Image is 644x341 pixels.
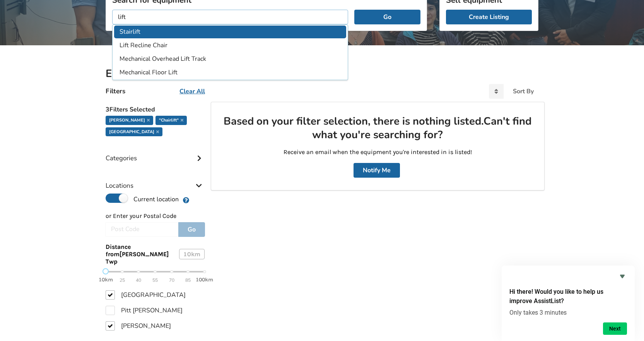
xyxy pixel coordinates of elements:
h2: Hi there! Would you like to help us improve AssistList? [509,287,627,306]
h2: Based on your filter selection, there is nothing listed. Can't find what you're searching for? [224,115,532,142]
button: Notify Me [354,163,400,178]
div: Locations [106,166,205,194]
h2: Equipment Listings [106,67,538,81]
label: Pitt [PERSON_NAME] [106,306,183,315]
a: Create Listing [446,10,532,24]
div: [GEOGRAPHIC_DATA] [106,127,162,137]
span: 55 [152,276,158,285]
div: Sort By [513,88,534,94]
span: 70 [169,276,174,285]
u: Clear All [179,87,205,96]
div: [PERSON_NAME] [106,116,153,125]
label: Current location [106,194,179,204]
p: Receive an email when the equipment you're interested in is listed! [224,148,532,157]
span: 25 [120,276,125,285]
span: 85 [185,276,191,285]
button: Go [354,10,420,24]
strong: 10km [99,276,113,283]
li: Mechanical Floor Lift [114,66,346,79]
button: Next question [603,322,627,335]
li: Lift Recline Chair [114,39,346,52]
strong: 100km [196,276,213,283]
p: or Enter your Postal Code [106,212,205,221]
div: 10 km [179,249,205,259]
h4: Filters [106,87,125,96]
li: Stairlift [114,26,346,38]
p: Only takes 3 minutes [509,309,627,316]
li: Mechanical Overhead Lift Track [114,53,346,65]
span: 40 [136,276,141,285]
div: Categories [106,139,205,166]
span: Distance from [PERSON_NAME] Twp [106,243,169,265]
label: [PERSON_NAME] [106,321,171,331]
label: [GEOGRAPHIC_DATA] [106,290,186,300]
div: "Chairlift" [155,116,187,125]
div: Hi there! Would you like to help us improve AssistList? [509,272,627,335]
input: I am looking for... [112,10,348,24]
button: Hide survey [618,272,627,281]
h5: 3 Filters Selected [106,102,205,116]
